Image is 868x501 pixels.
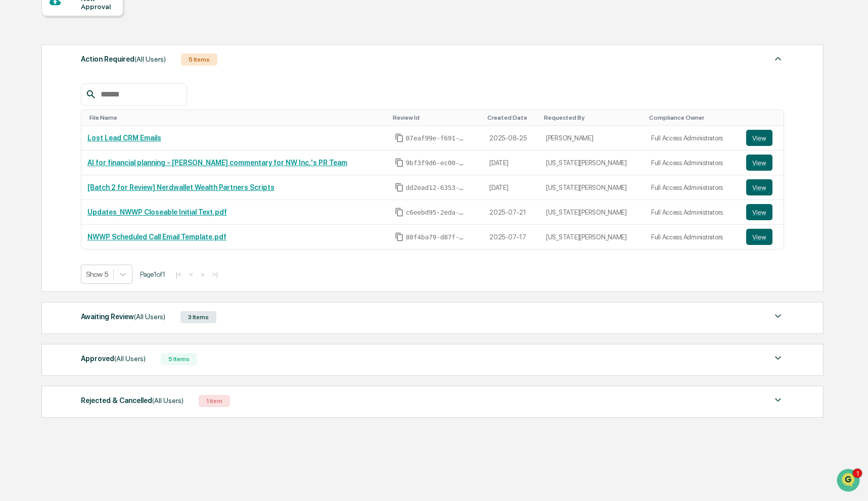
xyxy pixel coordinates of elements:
td: [US_STATE][PERSON_NAME] [540,175,645,200]
span: 80f4ba79-d87f-4cb6-8458-b68e2bdb47c7 [406,233,467,241]
span: Data Lookup [20,198,64,209]
td: [US_STATE][PERSON_NAME] [540,200,645,225]
span: Attestations [83,179,125,189]
a: View [746,204,778,220]
span: Preclearance [20,179,65,189]
span: Page 1 of 1 [140,270,165,278]
span: [DATE] [89,137,110,145]
span: dd2ead12-6353-41e4-9b21-1b0cf20a9be1 [406,184,467,192]
span: Copy Id [395,208,404,217]
a: 🔎Data Lookup [6,194,68,213]
a: NWWP Scheduled Call Email Template.pdf [87,233,226,241]
a: View [746,229,778,245]
p: How can we help? [10,21,184,37]
span: (All Users) [134,313,165,321]
div: Toggle SortBy [649,114,736,121]
div: 🖐️ [10,180,18,188]
div: Past conversations [10,112,68,120]
td: 2025-07-17 [483,225,540,249]
div: 5 Items [181,54,217,66]
div: Toggle SortBy [544,114,641,121]
div: Toggle SortBy [89,114,385,121]
a: 🖐️Preclearance [6,175,69,193]
button: View [746,155,772,171]
iframe: Open customer support [836,468,863,495]
td: Full Access Administrators [645,175,740,200]
td: [US_STATE][PERSON_NAME] [540,225,645,249]
img: 1746055101610-c473b297-6a78-478c-a979-82029cc54cd1 [10,77,28,95]
button: View [746,229,772,245]
button: See all [157,110,184,122]
div: Approved [81,352,146,365]
a: AI for financial planning - [PERSON_NAME] commentary for NW Inc.'s PR Team [87,159,347,167]
a: Lost Lead CRM Emails [87,134,161,142]
button: < [186,270,196,279]
a: [Batch 2 for Review] Nerdwallet Wealth Partners Scripts [87,183,275,191]
span: (All Users) [114,355,146,363]
div: Awaiting Review [81,310,165,323]
img: caret [772,53,784,65]
img: Jack Rasmussen [10,128,26,144]
a: 🗄️Attestations [69,175,129,193]
td: Full Access Administrators [645,151,740,175]
span: Pylon [101,223,122,231]
button: View [746,179,772,195]
span: Copy Id [395,133,404,142]
div: Rejected & Cancelled [81,394,184,407]
a: View [746,130,778,146]
img: 1746055101610-c473b297-6a78-478c-a979-82029cc54cd1 [20,138,28,146]
td: 2025-08-25 [483,126,540,151]
button: >| [209,270,221,279]
div: Toggle SortBy [748,114,780,121]
a: Powered byPylon [71,223,122,231]
span: Copy Id [395,183,404,192]
span: (All Users) [152,396,184,405]
span: [PERSON_NAME] [31,137,82,145]
span: 07eaf99e-f691-4635-bec0-b07538373424 [406,134,467,142]
button: > [198,270,208,279]
button: Start new chat [172,80,184,92]
div: Toggle SortBy [393,114,480,121]
a: View [746,155,778,171]
div: Toggle SortBy [487,114,536,121]
div: Action Required [81,53,166,66]
div: 5 Items [161,353,197,365]
td: [PERSON_NAME] [540,126,645,151]
div: We're available if you need us! [45,87,139,95]
td: Full Access Administrators [645,225,740,249]
span: 9bf3f9d6-ec00-4609-a326-e373718264ae [406,159,467,167]
span: (All Users) [134,55,166,63]
td: [DATE] [483,175,540,200]
input: Clear [26,46,167,57]
span: c6eebd95-2eda-47bf-a497-3eb1b7318b58 [406,209,467,217]
span: Copy Id [395,158,404,167]
td: Full Access Administrators [645,200,740,225]
button: View [746,204,772,220]
div: 1 Item [199,395,230,407]
td: Full Access Administrators [645,126,740,151]
div: 🔎 [10,199,18,208]
span: • [84,137,87,145]
img: 8933085812038_c878075ebb4cc5468115_72.jpg [21,77,39,95]
td: 2025-07-21 [483,200,540,225]
div: 🗄️ [73,180,81,188]
div: 3 Items [180,311,216,323]
img: caret [772,310,784,322]
button: |< [173,270,185,279]
button: View [746,130,772,146]
img: caret [772,352,784,364]
div: Start new chat [45,77,166,87]
td: [DATE] [483,151,540,175]
img: caret [772,394,784,406]
a: View [746,179,778,195]
td: [US_STATE][PERSON_NAME] [540,151,645,175]
a: Updates_NWWP Closeable Initial Text.pdf [87,208,227,216]
span: Copy Id [395,232,404,241]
